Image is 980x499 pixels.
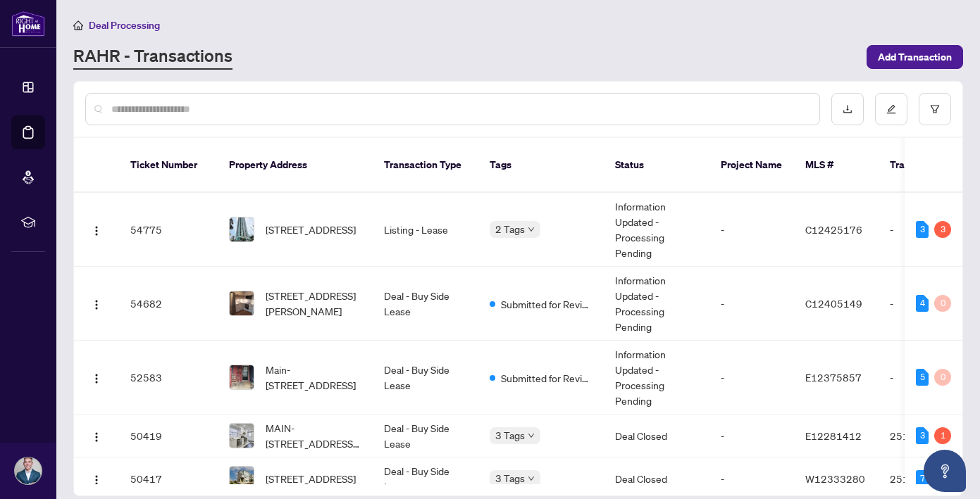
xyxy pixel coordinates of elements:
img: logo [11,11,45,37]
span: down [528,226,535,233]
img: Profile Icon [15,457,42,484]
td: - [879,267,977,341]
button: Logo [85,424,108,447]
span: [STREET_ADDRESS] [266,471,356,486]
th: Project Name [709,138,794,193]
span: Main-[STREET_ADDRESS] [266,362,361,393]
span: down [528,475,535,482]
td: Information Updated - Processing Pending [604,267,709,341]
img: thumbnail-img [230,217,254,241]
td: Deal - Buy Side Lease [373,341,478,415]
button: Logo [85,292,108,315]
span: 3 Tags [495,427,525,443]
button: Open asap [924,450,966,492]
span: download [843,104,852,114]
img: Logo [91,431,102,443]
div: 3 [934,221,951,238]
td: Deal - Buy Side Lease [373,415,478,457]
div: 4 [916,295,929,312]
span: down [528,432,535,439]
td: Listing - Lease [373,193,478,267]
div: 5 [916,369,929,386]
span: W12333280 [805,472,865,485]
span: MAIN-[STREET_ADDRESS][PERSON_NAME] [266,420,361,451]
button: filter [919,93,951,125]
span: Deal Processing [89,19,160,32]
th: Ticket Number [119,138,218,193]
th: MLS # [794,138,879,193]
button: Add Transaction [867,45,963,69]
button: Logo [85,218,108,241]
td: - [879,341,977,415]
th: Trade Number [879,138,977,193]
th: Status [604,138,709,193]
th: Property Address [218,138,373,193]
td: - [709,267,794,341]
td: - [709,415,794,457]
button: edit [875,93,907,125]
td: Deal - Buy Side Lease [373,267,478,341]
td: 50419 [119,415,218,457]
th: Transaction Type [373,138,478,193]
span: C12405149 [805,297,862,310]
img: Logo [91,225,102,236]
button: Logo [85,467,108,490]
a: RAHR - Transactions [73,44,232,70]
span: filter [930,104,940,114]
td: - [879,193,977,267]
td: - [709,341,794,415]
div: 3 [916,221,929,238]
span: edit [886,104,896,114]
img: thumbnail-img [230,291,254,315]
td: Information Updated - Processing Pending [604,193,709,267]
span: 2 Tags [495,221,525,237]
span: C12425176 [805,223,862,236]
td: - [709,193,794,267]
th: Tags [478,138,604,193]
img: Logo [91,474,102,486]
img: thumbnail-img [230,424,254,448]
span: 3 Tags [495,470,525,486]
td: 54775 [119,193,218,267]
img: Logo [91,373,102,384]
div: 3 [916,427,929,444]
div: 1 [934,427,951,444]
span: Submitted for Review [501,370,593,386]
td: Deal Closed [604,415,709,457]
td: Information Updated - Processing Pending [604,341,709,415]
img: Logo [91,299,102,310]
td: 54682 [119,267,218,341]
td: 2514382 [879,415,977,457]
img: thumbnail-img [230,467,254,491]
div: 0 [934,295,951,312]
div: 7 [916,470,929,487]
button: download [831,93,864,125]
td: 52583 [119,341,218,415]
button: Logo [85,366,108,389]
div: 0 [934,369,951,386]
span: E12281412 [805,429,862,442]
img: thumbnail-img [230,365,254,389]
span: Submitted for Review [501,296,593,312]
span: [STREET_ADDRESS][PERSON_NAME] [266,288,361,319]
span: Add Transaction [878,46,952,68]
span: home [73,20,83,30]
span: E12375857 [805,371,862,384]
span: [STREET_ADDRESS] [266,222,356,237]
